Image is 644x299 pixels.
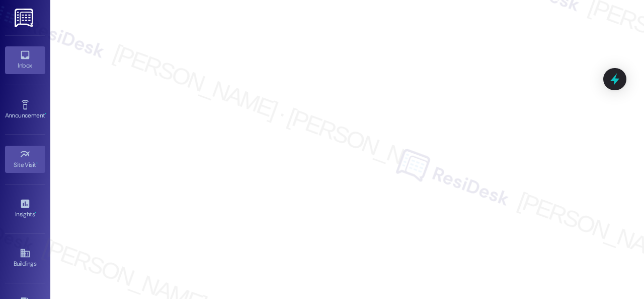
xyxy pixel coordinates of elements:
[15,9,35,27] img: ResiDesk Logo
[36,160,38,167] span: •
[45,110,46,117] span: •
[5,46,45,74] a: Inbox
[5,146,45,173] a: Site Visit •
[5,195,45,222] a: Insights •
[35,209,36,216] span: •
[5,245,45,272] a: Buildings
